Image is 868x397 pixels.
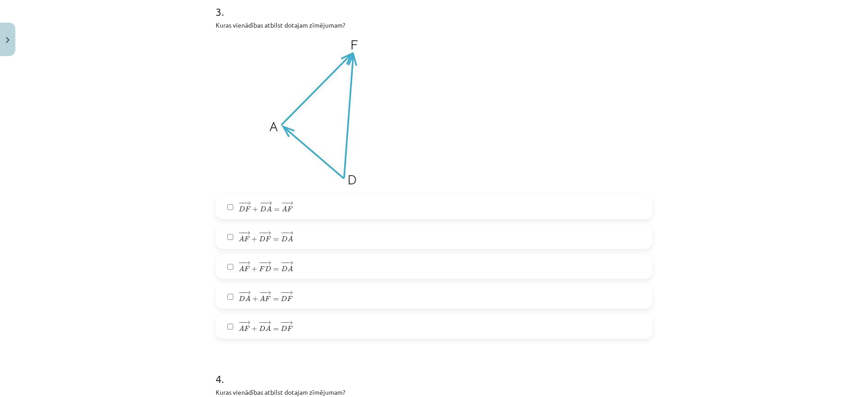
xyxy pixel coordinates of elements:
span: − [283,320,284,325]
span: A [266,206,272,212]
span: F [245,206,251,212]
span: − [283,261,284,265]
span: − [281,201,287,205]
span: D [260,206,266,212]
span: F [259,266,265,272]
span: − [259,291,265,295]
span: − [241,320,241,325]
span: − [283,231,284,235]
span: F [244,236,250,242]
span: − [238,291,244,295]
span: − [241,231,241,235]
span: − [261,291,262,295]
span: → [264,320,271,325]
span: − [261,320,263,325]
span: D [281,296,287,301]
p: Kuras vienādības atbilst dotajam zīmējumam? [216,387,652,397]
span: − [261,261,263,265]
span: + [251,237,257,242]
span: A [239,236,244,242]
span: − [238,231,244,235]
span: + [251,267,257,272]
span: − [261,231,263,235]
span: + [251,326,257,332]
span: − [262,201,264,205]
span: − [238,201,244,205]
span: − [283,201,284,205]
span: − [281,261,287,265]
span: = [273,328,279,331]
span: D [265,266,271,272]
span: → [264,261,271,265]
span: → [286,201,293,205]
span: − [283,291,284,295]
span: → [264,291,271,295]
span: D [281,325,287,331]
span: = [274,209,280,211]
p: Kuras vienādības atbilst dotajam zīmējumam? [216,20,652,30]
span: F [287,326,293,331]
span: → [264,231,271,235]
span: = [273,298,279,301]
span: + [252,297,258,302]
span: D [239,206,245,212]
span: − [280,291,286,295]
span: − [238,320,244,325]
span: A [259,296,265,301]
span: D [239,296,245,301]
span: − [259,201,265,205]
span: D [281,266,288,272]
span: A [288,236,293,242]
span: → [286,261,293,265]
span: − [241,201,242,205]
span: → [243,320,250,325]
span: − [241,261,241,265]
span: − [259,231,264,235]
span: F [265,296,271,301]
span: D [259,236,265,242]
span: → [286,291,293,295]
span: A [265,325,271,331]
span: − [238,261,244,265]
img: icon-close-lesson-0947bae3869378f0d4975bcd49f059093ad1ed9edebbc8119c70593378902aed.svg [6,37,9,43]
span: → [243,231,250,235]
span: − [281,231,287,235]
span: + [252,207,258,212]
span: → [286,231,293,235]
span: → [244,291,251,295]
span: F [244,326,250,331]
span: − [259,320,264,325]
span: → [243,261,250,265]
span: → [265,201,272,205]
span: = [273,268,279,271]
span: → [286,320,293,325]
span: D [259,325,265,331]
span: A [245,296,250,301]
span: D [281,236,288,242]
span: F [287,206,293,212]
span: A [282,206,287,212]
span: = [273,239,279,241]
span: F [265,236,271,242]
span: − [280,320,286,325]
span: → [244,201,251,205]
span: − [259,261,264,265]
span: A [239,266,244,272]
h1: 4 . [216,357,652,385]
span: F [244,266,250,272]
span: A [288,266,293,272]
span: − [241,291,242,295]
span: A [239,325,244,331]
span: F [287,296,293,301]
